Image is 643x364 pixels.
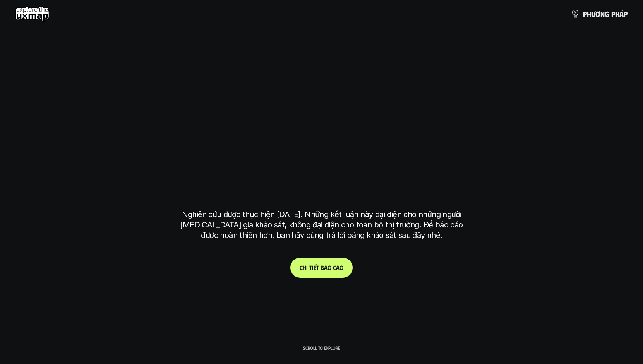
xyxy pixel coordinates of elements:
a: phươngpháp [571,6,628,22]
span: p [583,10,587,18]
a: Chitiếtbáocáo [290,258,353,278]
span: p [611,10,615,18]
span: á [324,264,328,271]
span: h [303,264,306,271]
span: ơ [595,10,600,18]
span: i [306,264,308,271]
span: á [336,264,340,271]
span: i [312,264,314,271]
h1: tại [GEOGRAPHIC_DATA] [183,167,460,200]
span: n [600,10,605,18]
span: o [328,264,331,271]
span: t [309,264,312,271]
span: h [587,10,591,18]
span: h [615,10,619,18]
span: p [624,10,628,18]
span: t [316,264,319,271]
h6: Kết quả nghiên cứu [295,88,354,97]
p: Nghiên cứu được thực hiện [DATE]. Những kết luận này đại diện cho những người [MEDICAL_DATA] gia ... [177,209,467,241]
span: ư [591,10,595,18]
h1: phạm vi công việc của [180,106,463,139]
span: ế [314,264,316,271]
span: g [605,10,609,18]
span: o [340,264,343,271]
span: b [321,264,324,271]
span: C [300,264,303,271]
p: Scroll to explore [303,345,340,350]
span: á [619,10,624,18]
span: c [333,264,336,271]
